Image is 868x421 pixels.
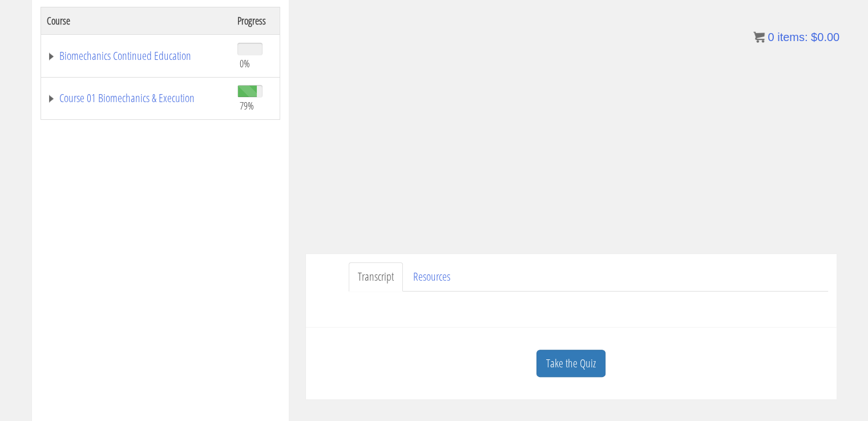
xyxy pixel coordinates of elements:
[753,31,765,43] img: icon11.png
[240,99,254,112] span: 79%
[349,262,403,292] a: Transcript
[404,262,459,292] a: Resources
[41,7,232,34] th: Course
[811,31,817,43] span: $
[536,350,605,378] a: Take the Quiz
[47,50,226,62] a: Biomechanics Continued Education
[768,31,774,43] span: 0
[777,31,808,43] span: items:
[753,31,839,43] a: 0 items: $0.00
[47,92,226,104] a: Course 01 Biomechanics & Execution
[232,7,280,34] th: Progress
[240,57,250,70] span: 0%
[811,31,839,43] bdi: 0.00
